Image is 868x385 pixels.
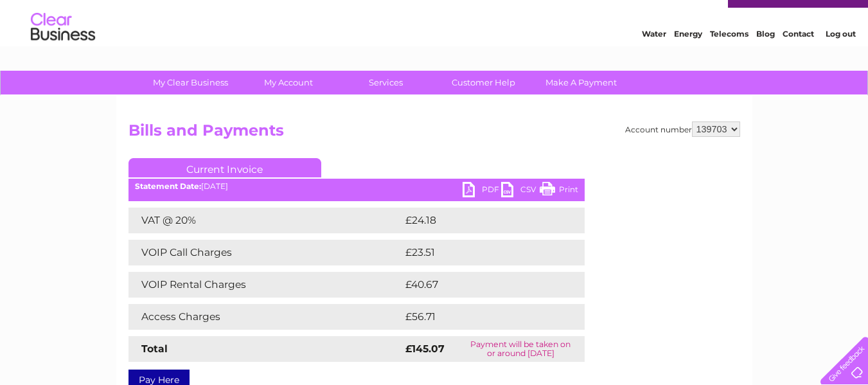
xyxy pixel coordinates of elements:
div: Account number [625,121,740,137]
strong: £145.07 [405,343,445,355]
td: £24.18 [402,208,558,233]
td: Access Charges [128,304,402,330]
a: PDF [463,182,501,201]
b: Statement Date: [135,181,201,191]
a: Make A Payment [528,71,634,94]
a: Contact [783,55,814,64]
td: VOIP Call Charges [128,240,402,265]
td: VOIP Rental Charges [128,272,402,298]
a: Customer Help [430,71,536,94]
div: Clear Business is a trading name of Verastar Limited (registered in [GEOGRAPHIC_DATA] No. 3667643... [131,7,738,62]
td: Payment will be taken on or around [DATE] [457,336,585,362]
a: Print [540,182,578,201]
a: Water [642,55,666,64]
h2: Bills and Payments [128,121,740,146]
a: 0333 014 3131 [626,6,714,22]
td: £23.51 [402,240,557,265]
a: Blog [756,55,775,64]
strong: Total [141,343,168,355]
img: logo.png [30,33,96,73]
a: Services [333,71,439,94]
a: My Account [235,71,341,94]
a: Energy [674,55,702,64]
div: [DATE] [128,182,585,191]
td: £40.67 [402,272,559,298]
a: CSV [501,182,540,201]
a: Telecoms [710,55,748,64]
a: Log out [826,55,856,64]
a: Current Invoice [128,158,321,177]
td: £56.71 [402,304,558,330]
td: VAT @ 20% [128,208,402,233]
a: My Clear Business [137,71,244,94]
